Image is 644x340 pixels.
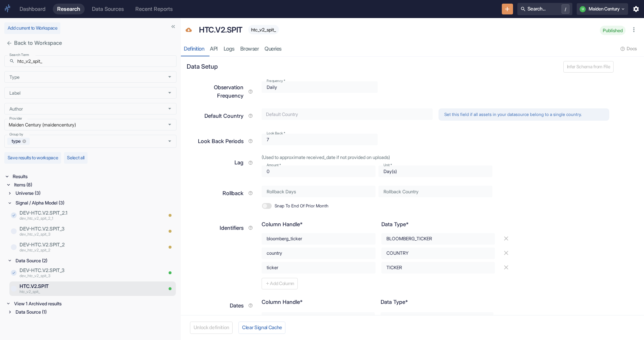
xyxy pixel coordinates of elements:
[20,283,162,295] a: HTC.V2.SPIThtc_v2_spit_
[577,3,628,15] button: UMaiden Century
[20,6,46,12] div: Dashboard
[264,111,416,117] input: Default Country
[20,232,143,237] p: dev_htc_v2_spit_3
[230,302,243,310] p: Dates
[248,27,279,33] span: htc_v2_spit_
[165,89,174,97] button: Open
[135,6,173,12] div: Recent Reports
[517,3,572,15] button: Search.../
[11,172,177,181] div: Results
[20,267,162,279] a: DEV-HTC.V2.SPIT_3dev_htc_v2_spit_3
[381,233,495,245] div: BLOOMBERG_TICKER
[92,6,124,12] div: Data Sources
[267,131,285,136] label: Look Back
[20,216,143,221] p: dev_htc_v2_spit_2_1
[267,78,285,83] label: Frequency
[14,308,177,316] div: Data Source (1)
[223,189,243,197] p: Rollback
[207,42,221,56] a: API
[20,209,143,216] p: DEV-HTC.V2.SPIT_2.1
[9,52,29,57] label: Search Term
[198,137,243,145] p: Look Back Periods
[234,159,243,167] p: Lag
[14,199,177,207] div: Signal / Alpha Model (3)
[262,298,374,306] p: Column Handle*
[7,138,30,145] div: type
[88,4,128,14] a: Data Sources
[165,104,174,113] button: Open
[165,120,174,129] button: Open
[4,38,14,48] button: close
[20,267,162,274] p: DEV-HTC.V2.SPIT_3
[262,155,609,160] p: (Used to approximate received_date if not provided on uploads)
[20,241,143,248] p: DEV-HTC.V2.SPIT_2
[191,83,243,100] p: Observation Frequency
[14,189,177,197] div: Universe (3)
[20,283,162,290] p: HTC.V2.SPIT
[381,298,493,306] p: Data Type*
[502,4,513,15] button: New Resource
[444,111,603,118] p: Set this field if all assets in your datasource belong to a single country.
[381,220,495,228] p: Data Type*
[53,4,85,14] a: Research
[267,163,281,168] label: Amount
[20,289,162,295] p: htc_v2_spit_
[237,42,262,56] a: Browser
[384,163,392,168] label: Unit
[275,203,329,209] span: Snap To End Of Prior Month
[9,116,22,121] label: Provider
[20,273,162,279] p: dev_htc_v2_spit_3
[4,22,60,34] button: Add current to Workspace
[4,152,61,164] button: Save results to workspace
[20,248,143,253] p: dev_htc_v2_spit_2
[168,22,178,31] button: Collapse Sidebar
[381,262,495,274] div: TICKER
[9,138,24,145] span: type
[262,81,377,93] div: Daily
[20,225,143,237] a: DEV-HTC.V2.SPIT_3dev_htc_v2_spit_3
[580,6,586,12] div: U
[238,322,285,334] button: Clear Signal Cache
[381,248,495,259] div: COUNTRY
[204,112,243,120] p: Default Country
[262,220,375,228] p: Column Handle*
[618,43,640,55] button: Docs
[20,209,143,221] a: DEV-HTC.V2.SPIT_2.1dev_htc_v2_spit_2_1
[165,73,174,81] button: Open
[199,24,242,36] p: HTC.V2.SPIT
[9,132,23,137] label: Group by
[262,42,284,56] a: Queries
[131,4,177,14] a: Recent Reports
[187,62,218,72] p: Data Setup
[186,27,192,34] span: Data Source
[220,224,243,232] p: Identifiers
[184,46,204,52] div: Definition
[14,257,177,265] div: Data Source (2)
[14,39,62,47] p: Back to Workspace
[221,42,237,56] a: Logs
[181,42,644,56] div: resource tabs
[57,6,80,12] div: Research
[64,152,88,164] button: Select all
[165,137,174,146] button: Open
[378,165,492,177] div: Day(s)
[15,4,50,14] a: Dashboard
[600,28,626,33] span: Published
[20,241,143,253] a: DEV-HTC.V2.SPIT_2dev_htc_v2_spit_2
[13,181,177,189] div: Items (8)
[13,300,177,308] div: View 1 Archived results
[20,225,143,232] p: DEV-HTC.V2.SPIT_3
